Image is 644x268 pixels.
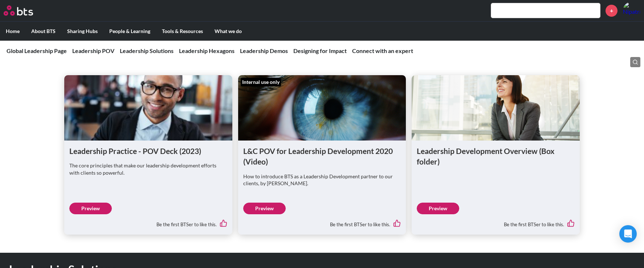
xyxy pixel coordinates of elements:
[61,22,103,41] label: Sharing Hubs
[69,203,112,214] a: Preview
[241,78,281,86] div: Internal use only
[179,47,235,54] a: Leadership Hexagons
[243,214,401,230] div: Be the first BTSer to like this.
[240,47,288,54] a: Leadership Demos
[72,47,114,54] a: Leadership POV
[243,203,286,214] a: Preview
[69,162,227,176] p: The core principles that make our leadership development efforts with clients so powerful.
[623,2,640,19] a: Profile
[417,146,574,167] h1: Leadership Development Overview (Box folder)
[623,2,640,19] img: Nipatra Tangpojthavepol
[4,5,46,16] a: Go home
[352,47,413,54] a: Connect with an expert
[417,214,574,230] div: Be the first BTSer to like this.
[293,47,347,54] a: Designing for Impact
[4,5,33,16] img: BTS Logo
[417,203,459,214] a: Preview
[120,47,174,54] a: Leadership Solutions
[156,22,209,41] label: Tools & Resources
[243,146,401,167] h1: L&C POV for Leadership Development 2020 (Video)
[103,22,156,41] label: People & Learning
[69,146,227,156] h1: Leadership Practice - POV Deck (2023)
[619,225,637,243] div: Open Intercom Messenger
[7,47,67,54] a: Global Leadership Page
[243,173,401,187] p: How to introduce BTS as a Leadership Development partner to our clients, by [PERSON_NAME].
[209,22,248,41] label: What we do
[25,22,61,41] label: About BTS
[69,214,227,230] div: Be the first BTSer to like this.
[606,5,617,17] a: +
